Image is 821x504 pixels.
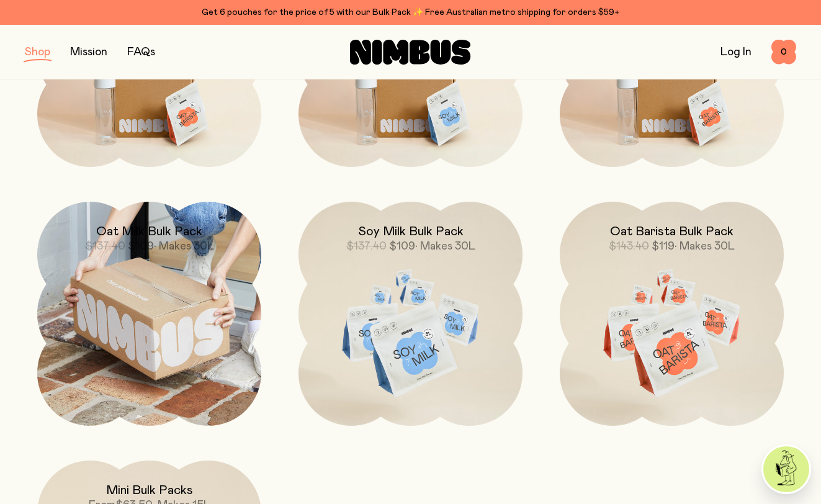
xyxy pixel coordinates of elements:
span: • Makes 30L [675,241,735,252]
a: Oat Barista Bulk Pack$143.40$119• Makes 30L [560,202,784,426]
img: agent [763,446,809,492]
span: $137.40 [85,241,125,252]
h2: Oat Barista Bulk Pack [610,224,734,239]
a: FAQs [127,47,155,58]
span: $143.40 [609,241,649,252]
span: • Makes 30L [415,241,475,252]
div: Get 6 pouches for the price of 5 with our Bulk Pack ✨ Free Australian metro shipping for orders $59+ [25,5,796,20]
a: Soy Milk Bulk Pack$137.40$109• Makes 30L [298,202,523,426]
a: Mission [70,47,107,58]
a: Oat Milk Bulk Pack$137.40$109• Makes 30L [37,202,261,426]
h2: Mini Bulk Packs [106,483,193,498]
span: $137.40 [346,241,387,252]
span: $109 [128,241,154,252]
span: $109 [389,241,415,252]
a: Log In [720,47,751,58]
span: $119 [652,241,675,252]
h2: Oat Milk Bulk Pack [96,224,202,239]
button: 0 [771,40,796,65]
span: • Makes 30L [154,241,214,252]
h2: Soy Milk Bulk Pack [358,224,464,239]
